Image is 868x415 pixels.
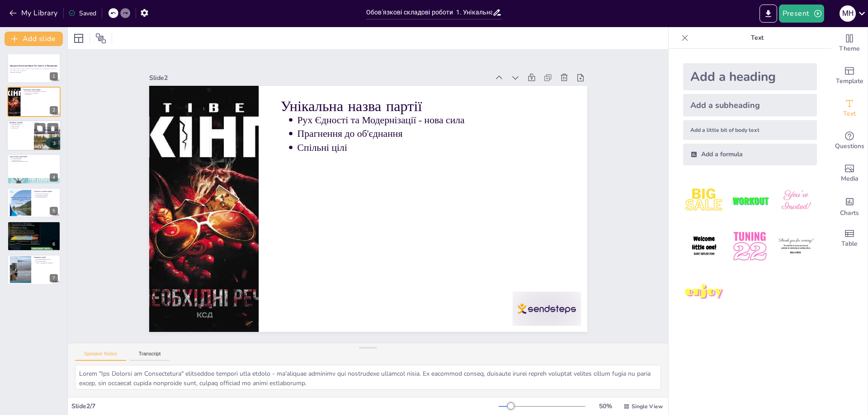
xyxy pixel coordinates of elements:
[36,196,58,198] p: Політична діяльність
[34,123,45,134] button: Duplicate Slide
[683,63,817,90] div: Add a heading
[366,6,492,19] input: Insert title
[10,68,58,71] p: Обов'язкові складові роботи: Унікальна назва, Цікавий лозунг. Ідентифікація, сутність та місія па...
[683,144,817,165] div: Add a formula
[47,123,58,134] button: Delete Slide
[683,120,817,140] div: Add a little bit of body text
[50,240,58,248] div: 6
[840,5,856,23] button: M H
[288,190,477,398] p: Рух Єдності та Модернізації - нова сила
[632,403,663,410] span: Single View
[835,141,864,151] span: Questions
[36,193,58,195] p: Добровільне об'єднання
[25,90,58,92] p: Рух Єдності та Модернізації - нова сила
[10,71,58,73] p: Generated with [URL]
[7,255,61,284] div: 7
[7,53,61,83] div: 1
[12,161,58,163] p: Формування політичного курсу
[75,365,661,390] textarea: Lorem "Ips Dolorsi am Consectetura" elitseddoe tempori utla etdolo - ma'aliquae adminimv qui nost...
[683,271,725,313] img: 7.jpeg
[831,222,868,255] div: Add a table
[71,31,86,46] div: Layout
[34,190,58,192] p: Сутність та місія партії
[36,261,58,262] p: Формування кадрів
[68,9,96,18] div: Saved
[50,173,58,182] div: 4
[268,172,457,380] p: Спільні цілі
[7,87,61,117] div: 2
[12,226,58,228] p: Довгострокова стійкість
[23,88,58,91] p: Унікальна назва партії
[50,207,58,215] div: 5
[11,124,31,126] p: Основний слоган
[10,155,58,158] p: Ідеологічна орієнтація
[7,120,61,151] div: 3
[36,262,58,264] p: Участь у державному управлінні
[9,121,31,124] p: [PERSON_NAME]
[34,256,58,259] p: Завдання партії
[779,5,824,23] button: Present
[841,174,859,184] span: Media
[831,60,868,92] div: Add ready made slides
[7,188,61,218] div: 5
[25,93,58,95] p: Спільні цілі
[7,154,61,184] div: 4
[729,180,771,222] img: 2.jpeg
[278,181,467,389] p: Прагнення до об'єднання
[683,94,817,117] div: Add a subheading
[25,92,58,93] p: Прагнення до об'єднання
[831,27,868,60] div: Change the overall theme
[12,159,58,161] p: Адаптація до змін
[692,27,822,49] p: Text
[50,140,58,148] div: 3
[296,184,501,410] p: Унікальна назва партії
[12,158,58,159] p: Основні напрямки
[775,225,817,267] img: 6.jpeg
[50,106,58,114] div: 2
[840,5,856,22] div: M H
[11,125,31,127] p: Цінності партії
[50,72,58,80] div: 1
[71,402,499,410] div: Slide 2 / 7
[11,127,31,129] p: Заклик до дії
[7,221,61,251] div: 6
[95,33,106,44] span: Position
[831,92,868,125] div: Add text boxes
[594,402,616,410] div: 50 %
[841,239,858,249] span: Table
[831,157,868,190] div: Add images, graphics, shapes or video
[836,76,863,86] span: Template
[36,195,58,196] p: Відображення інтересів
[5,32,63,46] button: Add slide
[50,274,58,282] div: 7
[12,228,58,230] p: Безпека та процвітання
[840,208,859,218] span: Charts
[7,6,61,20] button: My Library
[130,351,170,361] button: Transcript
[10,65,57,67] strong: Програма Політичної Партії: Рух Єдності та Модернізації
[729,225,771,267] img: 5.jpeg
[759,5,777,23] button: Export to PowerPoint
[839,44,860,54] span: Theme
[775,180,817,222] img: 3.jpeg
[12,224,58,226] p: Трансформація держави
[75,351,126,361] button: Speaker Notes
[36,259,58,261] p: Реалізація політичного курсу
[831,125,868,157] div: Get real-time input from your audience
[683,225,725,267] img: 4.jpeg
[843,109,856,119] span: Text
[831,190,868,222] div: Add charts and graphs
[683,180,725,222] img: 1.jpeg
[10,223,58,225] p: Головні цілі партії
[372,110,606,368] div: Slide 2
